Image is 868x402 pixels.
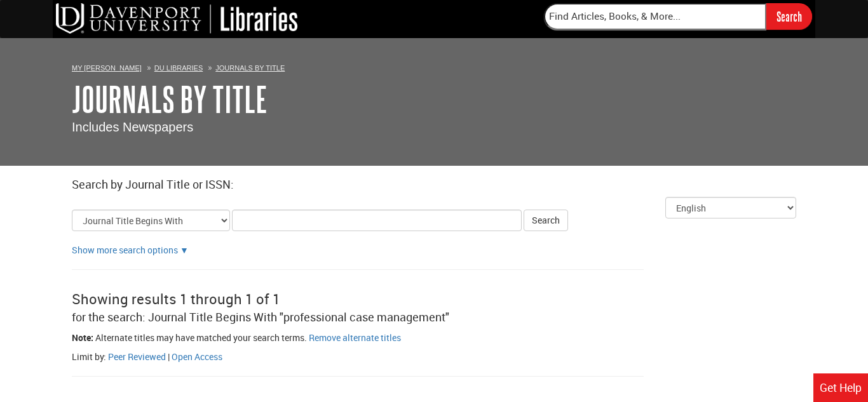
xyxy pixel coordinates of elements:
button: Search [524,210,568,231]
a: Remove alternate titles [309,332,401,344]
input: Search [766,3,812,29]
h2: Search by Journal Title or ISSN: [72,178,796,191]
a: Journals By Title [215,64,285,72]
ol: Breadcrumbs [72,61,796,74]
a: Show more search options [72,244,178,256]
span: Limit by: [72,351,106,363]
span: | [168,351,170,363]
span: for the search: Journal Title Begins With "professional case management" [72,309,449,325]
a: Filter by peer open access [172,351,222,363]
p: Includes Newspapers [72,118,796,137]
a: Show more search options [180,244,189,256]
a: Filter by peer reviewed [108,351,166,363]
input: Find Articles, Books, & More... [544,3,766,30]
a: Get Help [813,373,868,402]
a: Journals By Title [72,79,268,119]
span: Note: [72,332,93,344]
img: DU Libraries [56,3,297,34]
span: Showing results 1 through 1 of 1 [72,290,280,308]
a: My [PERSON_NAME] [72,64,142,72]
label: Search inside this journal [196,396,196,396]
span: Alternate titles may have matched your search terms. [95,332,307,344]
a: DU Libraries [154,64,203,72]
